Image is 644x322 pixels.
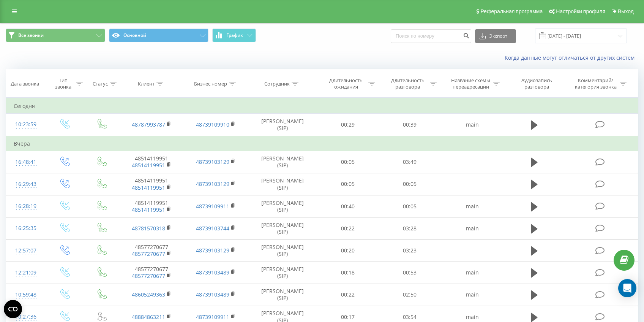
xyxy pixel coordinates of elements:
div: Статус [93,81,108,87]
div: 12:21:09 [14,265,38,280]
a: 48884863211 [132,313,165,320]
div: 16:25:35 [14,221,38,236]
td: 00:53 [379,262,440,284]
td: main [440,262,505,284]
td: 00:05 [317,151,379,173]
a: 48739103129 [196,180,229,187]
span: График [226,33,243,38]
div: Аудиозапись разговора [512,77,562,90]
div: Комментарий/категория звонка [573,77,618,90]
button: График [212,29,256,42]
td: 00:22 [317,284,379,306]
div: Клиент [138,81,155,87]
a: 48739109911 [196,313,229,320]
div: 10:59:48 [14,287,38,302]
a: 48739103489 [196,291,229,298]
a: 48605249363 [132,291,165,298]
a: 48739103129 [196,158,229,165]
td: Сегодня [6,98,638,114]
a: 48514119951 [132,206,165,213]
input: Поиск по номеру [391,29,471,43]
td: [PERSON_NAME] (SIP) [248,284,317,306]
div: 16:29:43 [14,177,38,192]
div: 10:23:59 [14,117,38,132]
span: Реферальная программа [480,8,543,14]
td: main [440,217,505,240]
button: Все звонки [6,29,105,42]
td: 03:23 [379,240,440,262]
td: 00:18 [317,262,379,284]
td: 02:50 [379,284,440,306]
a: 48739103744 [196,225,229,232]
td: main [440,114,505,136]
a: 48577270677 [132,250,165,257]
a: 48514119951 [132,162,165,169]
td: 00:05 [379,173,440,195]
button: Экспорт [475,29,516,43]
td: [PERSON_NAME] (SIP) [248,262,317,284]
div: Длительность ожидания [326,77,366,90]
div: Сотрудник [264,81,290,87]
a: 48781570318 [132,225,165,232]
div: 12:57:07 [14,243,38,258]
a: 48739103489 [196,269,229,276]
td: 00:39 [379,114,440,136]
div: 16:28:19 [14,199,38,214]
td: [PERSON_NAME] (SIP) [248,151,317,173]
a: 48739109911 [196,203,229,210]
td: 48514119951 [120,151,184,173]
td: main [440,195,505,217]
td: Вчера [6,136,638,151]
button: Open CMP widget [4,300,22,318]
td: 03:49 [379,151,440,173]
td: 48514119951 [120,173,184,195]
td: 00:05 [379,195,440,217]
div: Длительность разговора [387,77,428,90]
a: 48739103129 [196,247,229,254]
div: 16:48:41 [14,155,38,170]
td: [PERSON_NAME] (SIP) [248,217,317,240]
td: 00:29 [317,114,379,136]
a: 48577270677 [132,272,165,279]
td: [PERSON_NAME] (SIP) [248,240,317,262]
td: 03:28 [379,217,440,240]
div: Дата звонка [11,81,39,87]
td: [PERSON_NAME] (SIP) [248,195,317,217]
span: Все звонки [18,32,44,38]
td: [PERSON_NAME] (SIP) [248,114,317,136]
div: Тип звонка [52,77,74,90]
div: Open Intercom Messenger [618,279,636,297]
td: [PERSON_NAME] (SIP) [248,173,317,195]
td: 00:20 [317,240,379,262]
td: 48577270677 [120,240,184,262]
span: Выход [618,8,634,14]
td: 00:22 [317,217,379,240]
span: Настройки профиля [556,8,605,14]
a: 48739109910 [196,121,229,128]
div: Название схемы переадресации [450,77,491,90]
div: Бизнес номер [194,81,227,87]
td: 48577270677 [120,262,184,284]
td: 48514119951 [120,195,184,217]
a: Когда данные могут отличаться от других систем [505,54,638,61]
a: 48514119951 [132,184,165,191]
button: Основной [109,29,208,42]
a: 48787993787 [132,121,165,128]
td: main [440,284,505,306]
td: 00:05 [317,173,379,195]
td: 00:40 [317,195,379,217]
